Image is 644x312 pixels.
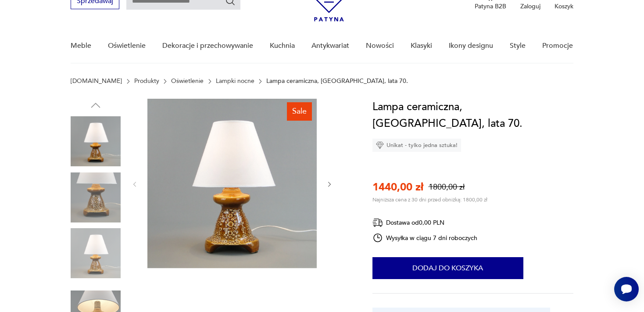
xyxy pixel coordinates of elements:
[520,2,540,11] p: Zaloguj
[449,29,493,63] a: Ikony designu
[216,78,254,85] a: Lampki nocne
[372,217,383,228] img: Ikona dostawy
[510,29,526,63] a: Style
[270,29,295,63] a: Kuchnia
[372,99,573,132] h1: Lampa ceramiczna, [GEOGRAPHIC_DATA], lata 70.
[372,180,423,194] p: 1440,00 zł
[134,78,159,85] a: Produkty
[542,29,573,63] a: Promocje
[147,99,317,268] img: Zdjęcie produktu Lampa ceramiczna, Mirostowice, lata 70.
[71,228,121,278] img: Zdjęcie produktu Lampa ceramiczna, Mirostowice, lata 70.
[372,257,523,279] button: Dodaj do koszyka
[475,2,506,11] p: Patyna B2B
[372,196,487,203] p: Najniższa cena z 30 dni przed obniżką: 1800,00 zł
[71,116,121,166] img: Zdjęcie produktu Lampa ceramiczna, Mirostowice, lata 70.
[108,29,146,63] a: Oświetlenie
[162,29,253,63] a: Dekoracje i przechowywanie
[71,78,122,85] a: [DOMAIN_NAME]
[372,233,478,243] div: Wysyłka w ciągu 7 dni roboczych
[171,78,204,85] a: Oświetlenie
[366,29,394,63] a: Nowości
[376,141,384,149] img: Ikona diamentu
[71,29,91,63] a: Meble
[71,172,121,222] img: Zdjęcie produktu Lampa ceramiczna, Mirostowice, lata 70.
[311,29,349,63] a: Antykwariat
[372,217,478,228] div: Dostawa od 0,00 PLN
[429,182,465,193] p: 1800,00 zł
[287,102,312,121] div: Sale
[411,29,432,63] a: Klasyki
[614,277,639,301] iframe: Smartsupp widget button
[555,2,573,11] p: Koszyk
[266,78,408,85] p: Lampa ceramiczna, [GEOGRAPHIC_DATA], lata 70.
[372,139,461,152] div: Unikat - tylko jedna sztuka!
